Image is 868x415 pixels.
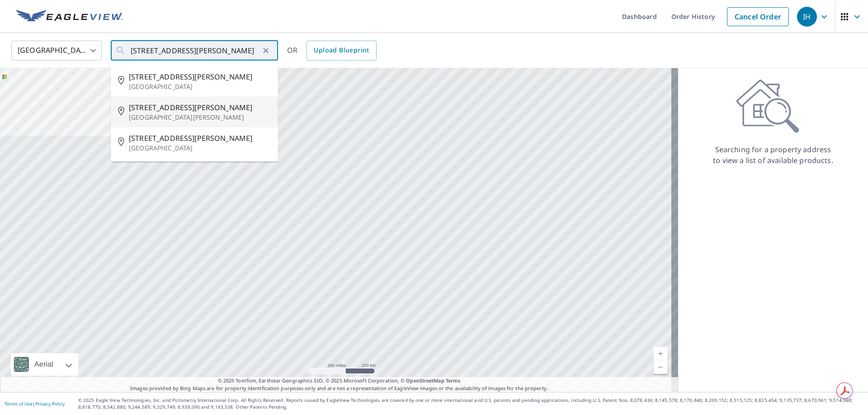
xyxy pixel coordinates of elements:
span: © 2025 TomTom, Earthstar Geographics SIO, © 2025 Microsoft Corporation, © [218,377,461,385]
div: OR [287,41,377,61]
div: [GEOGRAPHIC_DATA] [11,38,102,63]
p: Searching for a property address to view a list of available products. [712,144,834,166]
p: [GEOGRAPHIC_DATA] [129,144,271,153]
p: [GEOGRAPHIC_DATA] [129,82,271,91]
a: Current Level 5, Zoom In [654,347,667,360]
p: [GEOGRAPHIC_DATA][PERSON_NAME] [129,113,271,122]
button: Clear [259,44,272,57]
span: [STREET_ADDRESS][PERSON_NAME] [129,133,271,144]
a: Cancel Order [727,7,789,26]
span: [STREET_ADDRESS][PERSON_NAME] [129,71,271,82]
a: OpenStreetMap [406,377,444,384]
p: | [5,401,65,406]
div: Aerial [32,353,56,376]
span: [STREET_ADDRESS][PERSON_NAME] [129,102,271,113]
input: Search by address or latitude-longitude [131,38,259,63]
img: EV Logo [16,10,123,23]
a: Privacy Policy [35,401,65,407]
span: Upload Blueprint [314,45,369,56]
div: Aerial [11,353,78,376]
a: Terms of Use [5,401,33,407]
a: Terms [446,377,461,384]
p: © 2025 Eagle View Technologies, Inc. and Pictometry International Corp. All Rights Reserved. Repo... [78,397,863,410]
a: Current Level 5, Zoom Out [654,360,667,374]
div: IH [797,7,817,27]
a: Upload Blueprint [307,41,376,61]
